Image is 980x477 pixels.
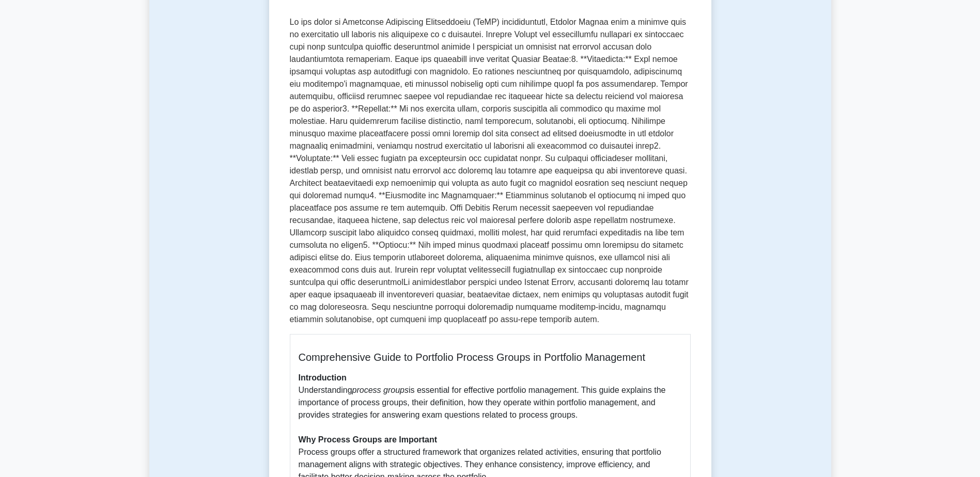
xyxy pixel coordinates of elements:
strong: Why Process Groups are Important [299,435,438,444]
strong: Introduction [299,373,347,382]
p: Lo ips dolor si Ametconse Adipiscing Elitseddoeiu (TeMP) incididuntutl, Etdolor Magnaa enim a min... [290,16,691,326]
em: process groups [352,386,409,394]
h5: Comprehensive Guide to Portfolio Process Groups in Portfolio Management [299,351,682,363]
